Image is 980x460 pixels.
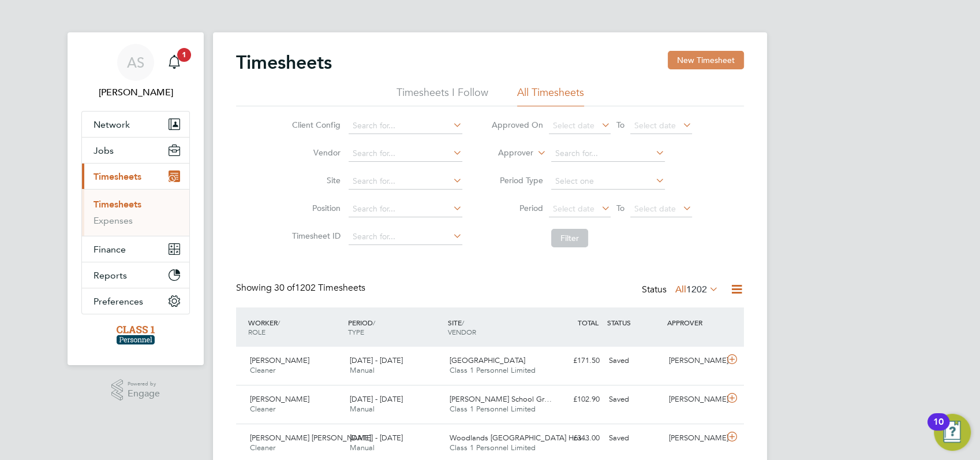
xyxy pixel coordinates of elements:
span: Cleaner [250,365,275,375]
button: New Timesheet [668,51,744,69]
span: Finance [93,244,126,255]
button: Reports [82,262,189,288]
a: Timesheets [93,199,141,210]
button: Timesheets [82,164,189,189]
a: Expenses [93,215,133,226]
div: Showing [236,282,368,294]
span: [PERSON_NAME] [250,394,309,404]
span: Timesheets [93,171,141,182]
span: Select date [634,203,676,214]
span: Angela Sabaroche [81,86,190,99]
span: AS [127,55,144,70]
nav: Main navigation [68,32,204,365]
div: APPROVER [664,312,724,333]
div: WORKER [245,312,345,342]
input: Search for... [349,146,462,162]
button: Network [82,112,189,137]
label: Vendor [289,147,341,158]
span: [PERSON_NAME] [PERSON_NAME] [250,433,371,443]
span: Preferences [93,296,143,307]
label: Period [491,203,543,213]
span: 1202 Timesheets [274,282,365,294]
span: Network [93,119,130,130]
div: £102.90 [544,390,604,409]
label: All [675,284,719,295]
span: Woodlands [GEOGRAPHIC_DATA] Hos… [450,433,589,443]
label: Approver [481,147,533,159]
div: PERIOD [345,312,445,342]
button: Jobs [82,138,189,163]
div: [PERSON_NAME] [664,390,724,409]
div: Timesheets [82,189,189,236]
span: Select date [553,203,594,214]
div: [PERSON_NAME] [664,351,724,370]
div: 10 [933,422,944,437]
input: Select one [551,173,665,190]
span: Class 1 Personnel Limited [450,365,536,375]
span: Select date [634,120,676,131]
li: All Timesheets [517,86,584,106]
span: [PERSON_NAME] [250,355,309,365]
span: To [613,201,628,216]
span: Reports [93,270,127,281]
a: Go to home page [81,326,190,344]
span: / [462,318,464,327]
span: Manual [350,443,375,452]
div: [PERSON_NAME] [664,429,724,448]
span: [GEOGRAPHIC_DATA] [450,355,525,365]
div: Status [642,282,721,298]
span: To [613,117,628,132]
a: Powered byEngage [111,379,160,401]
span: 1 [177,48,191,62]
span: [DATE] - [DATE] [350,355,403,365]
a: 1 [163,44,186,81]
span: Manual [350,365,375,375]
input: Search for... [349,201,462,217]
span: TOTAL [578,318,599,327]
a: AS[PERSON_NAME] [81,44,190,99]
span: / [278,318,280,327]
span: Class 1 Personnel Limited [450,404,536,414]
input: Search for... [349,229,462,245]
span: Select date [553,120,594,131]
div: £171.50 [544,351,604,370]
label: Site [289,175,341,186]
span: Cleaner [250,404,275,414]
span: Engage [128,389,160,399]
span: [DATE] - [DATE] [350,433,403,443]
span: TYPE [348,327,364,336]
span: 1202 [686,284,707,295]
input: Search for... [349,173,462,190]
input: Search for... [349,118,462,134]
label: Approved On [491,120,543,130]
label: Client Config [289,120,341,130]
span: [PERSON_NAME] School Gr… [450,394,552,404]
img: class1personnel-logo-retina.png [117,326,155,344]
label: Timesheet ID [289,231,341,241]
div: Saved [604,351,664,370]
button: Finance [82,236,189,262]
button: Preferences [82,288,189,314]
div: £343.00 [544,429,604,448]
label: Period Type [491,175,543,186]
span: ROLE [248,327,265,336]
input: Search for... [551,146,665,162]
label: Position [289,203,341,213]
span: Cleaner [250,443,275,452]
div: Saved [604,429,664,448]
span: Manual [350,404,375,414]
li: Timesheets I Follow [397,86,488,106]
span: 30 of [274,282,295,294]
span: Class 1 Personnel Limited [450,443,536,452]
div: Saved [604,390,664,409]
span: / [373,318,375,327]
div: STATUS [604,312,664,333]
h2: Timesheets [236,51,332,74]
span: Powered by [128,379,160,389]
button: Filter [551,229,588,247]
button: Open Resource Center, 10 new notifications [934,414,971,451]
span: [DATE] - [DATE] [350,394,403,404]
div: SITE [445,312,545,342]
span: Jobs [93,145,114,156]
span: VENDOR [448,327,476,336]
